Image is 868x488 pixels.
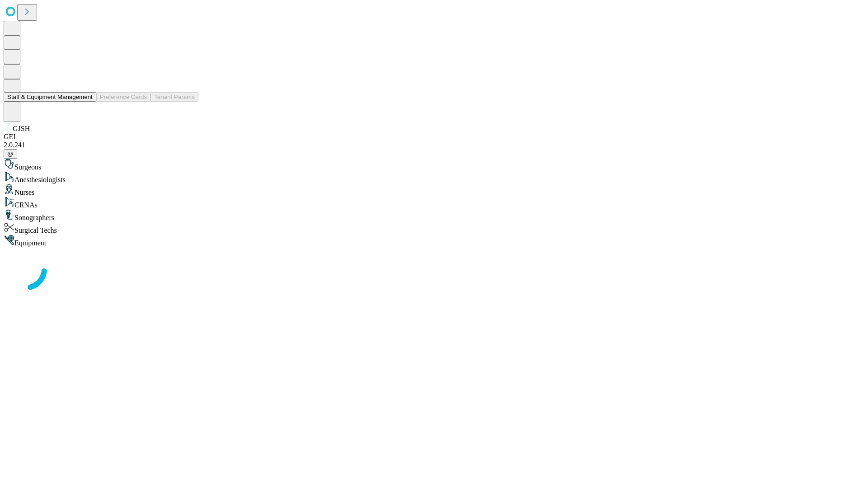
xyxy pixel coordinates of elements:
[4,92,96,102] button: Staff & Equipment Management
[4,222,864,235] div: Surgical Techs
[4,141,864,149] div: 2.0.241
[4,235,864,247] div: Equipment
[151,92,198,102] button: Tenant Params
[4,197,864,209] div: CRNAs
[4,133,864,141] div: GEI
[96,92,151,102] button: Preference Cards
[4,149,17,159] button: @
[13,125,30,132] span: GJSH
[4,159,864,171] div: Surgeons
[4,171,864,184] div: Anesthesiologists
[7,150,14,157] span: @
[4,184,864,197] div: Nurses
[4,209,864,222] div: Sonographers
